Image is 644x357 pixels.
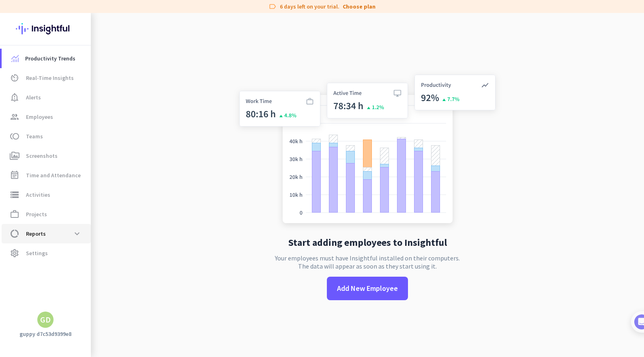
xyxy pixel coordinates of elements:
span: Reports [26,229,46,239]
i: label [268,2,277,11]
a: event_noteTime and Attendance [2,166,91,185]
a: data_usageReportsexpand_more [2,224,91,243]
span: Add New Employee [337,283,398,294]
i: work_outline [10,209,19,219]
span: Projects [26,209,47,219]
span: Time and Attendance [26,170,81,180]
h2: Start adding employees to Insightful [288,238,447,247]
span: Activities [26,190,50,200]
i: toll [10,131,19,141]
i: settings [10,248,19,258]
span: Productivity Trends [25,54,75,63]
span: Alerts [26,92,41,102]
span: Employees [26,112,53,122]
i: av_timer [10,73,19,83]
img: Insightful logo [16,13,75,45]
div: GD [40,316,51,324]
img: no-search-results [233,70,502,231]
a: menu-itemProductivity Trends [2,49,91,68]
i: group [10,112,19,122]
i: storage [10,190,19,200]
a: groupEmployees [2,107,91,127]
a: settingsSettings [2,243,91,263]
a: work_outlineProjects [2,204,91,224]
i: notification_important [10,92,19,102]
span: Settings [26,248,48,258]
a: storageActivities [2,185,91,204]
i: data_usage [10,229,19,239]
a: notification_importantAlerts [2,88,91,107]
button: expand_more [70,226,84,241]
img: menu-item [11,55,19,62]
i: perm_media [10,151,19,161]
span: Real-Time Insights [26,73,74,83]
button: Add New Employee [327,277,408,300]
span: Screenshots [26,151,58,161]
a: tollTeams [2,127,91,146]
span: Teams [26,131,43,141]
a: Choose plan [343,2,376,11]
p: Your employees must have Insightful installed on their computers. The data will appear as soon as... [275,254,460,270]
i: event_note [10,170,19,180]
a: av_timerReal-Time Insights [2,68,91,88]
a: perm_mediaScreenshots [2,146,91,166]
